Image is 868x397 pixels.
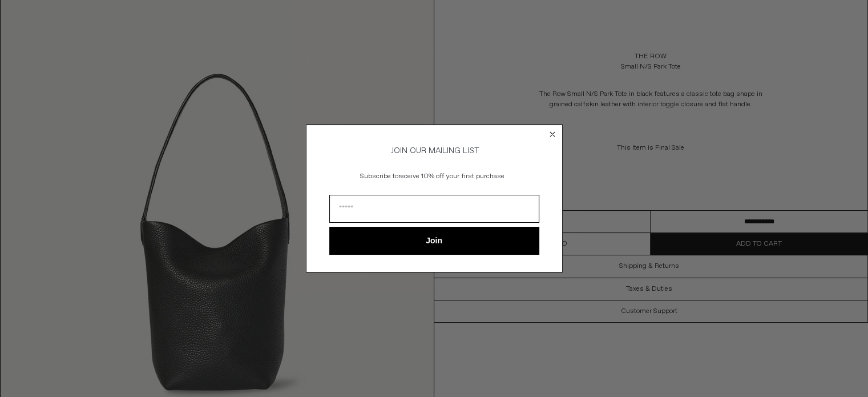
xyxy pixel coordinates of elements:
span: JOIN OUR MAILING LIST [389,146,479,156]
input: Email [329,195,539,223]
button: Close dialog [547,129,558,140]
span: Subscribe to [360,172,398,181]
span: receive 10% off your first purchase [398,172,504,181]
button: Join [329,227,539,255]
